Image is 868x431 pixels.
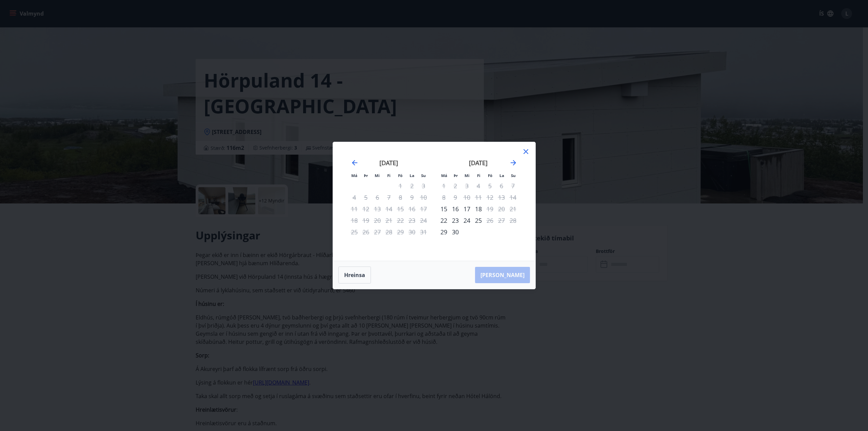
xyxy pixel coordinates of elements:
small: Fö [398,173,402,178]
td: Not available. fimmtudagur, 21. ágúst 2025 [383,215,395,226]
td: Not available. föstudagur, 8. ágúst 2025 [395,192,406,203]
small: Su [511,173,516,178]
div: Aðeins útritun í boði [484,215,496,226]
td: Not available. föstudagur, 15. ágúst 2025 [395,203,406,215]
td: Not available. fimmtudagur, 14. ágúst 2025 [383,203,395,215]
td: Not available. sunnudagur, 3. ágúst 2025 [418,180,429,192]
td: Not available. laugardagur, 6. september 2025 [496,180,507,192]
td: Not available. föstudagur, 5. september 2025 [484,180,496,192]
td: Not available. sunnudagur, 17. ágúst 2025 [418,203,429,215]
td: Not available. sunnudagur, 24. ágúst 2025 [418,215,429,226]
div: Aðeins innritun í boði [438,226,450,238]
td: Not available. laugardagur, 13. september 2025 [496,192,507,203]
strong: [DATE] [379,159,398,167]
td: Choose miðvikudagur, 17. september 2025 as your check-in date. It’s available. [461,203,473,215]
td: Choose fimmtudagur, 18. september 2025 as your check-in date. It’s available. [473,203,484,215]
td: Not available. sunnudagur, 10. ágúst 2025 [418,192,429,203]
td: Not available. þriðjudagur, 9. september 2025 [450,192,461,203]
td: Not available. þriðjudagur, 19. ágúst 2025 [360,215,372,226]
small: Mi [375,173,380,178]
td: Not available. mánudagur, 8. september 2025 [438,192,450,203]
td: Not available. laugardagur, 16. ágúst 2025 [406,203,418,215]
small: Su [421,173,426,178]
td: Not available. þriðjudagur, 2. september 2025 [450,180,461,192]
td: Not available. þriðjudagur, 12. ágúst 2025 [360,203,372,215]
div: 17 [461,203,473,215]
td: Not available. laugardagur, 23. ágúst 2025 [406,215,418,226]
td: Not available. sunnudagur, 7. september 2025 [507,180,519,192]
div: 30 [450,226,461,238]
small: Þr [454,173,458,178]
small: Fi [387,173,391,178]
td: Not available. miðvikudagur, 13. ágúst 2025 [372,203,383,215]
small: Fi [477,173,480,178]
td: Not available. fimmtudagur, 28. ágúst 2025 [383,226,395,238]
td: Choose mánudagur, 29. september 2025 as your check-in date. It’s available. [438,226,450,238]
div: Aðeins innritun í boði [438,203,450,215]
td: Not available. miðvikudagur, 27. ágúst 2025 [372,226,383,238]
strong: [DATE] [469,159,488,167]
td: Choose þriðjudagur, 23. september 2025 as your check-in date. It’s available. [450,215,461,226]
td: Choose þriðjudagur, 16. september 2025 as your check-in date. It’s available. [450,203,461,215]
td: Not available. miðvikudagur, 6. ágúst 2025 [372,192,383,203]
small: Má [351,173,357,178]
td: Choose mánudagur, 22. september 2025 as your check-in date. It’s available. [438,215,450,226]
td: Not available. þriðjudagur, 5. ágúst 2025 [360,192,372,203]
td: Not available. sunnudagur, 21. september 2025 [507,203,519,215]
td: Not available. sunnudagur, 28. september 2025 [507,215,519,226]
td: Choose miðvikudagur, 24. september 2025 as your check-in date. It’s available. [461,215,473,226]
td: Not available. sunnudagur, 14. september 2025 [507,192,519,203]
td: Not available. þriðjudagur, 26. ágúst 2025 [360,226,372,238]
td: Not available. miðvikudagur, 20. ágúst 2025 [372,215,383,226]
small: La [499,173,504,178]
td: Not available. föstudagur, 1. ágúst 2025 [395,180,406,192]
small: Mi [465,173,470,178]
td: Not available. miðvikudagur, 3. september 2025 [461,180,473,192]
button: Hreinsa [338,267,371,283]
td: Not available. fimmtudagur, 4. september 2025 [473,180,484,192]
td: Not available. fimmtudagur, 7. ágúst 2025 [383,192,395,203]
td: Not available. laugardagur, 9. ágúst 2025 [406,192,418,203]
td: Not available. mánudagur, 4. ágúst 2025 [349,192,360,203]
div: Move backward to switch to the previous month. [351,159,359,167]
td: Not available. laugardagur, 27. september 2025 [496,215,507,226]
td: Not available. mánudagur, 1. september 2025 [438,180,450,192]
div: 18 [473,203,484,215]
td: Not available. mánudagur, 25. ágúst 2025 [349,226,360,238]
td: Not available. miðvikudagur, 10. september 2025 [461,192,473,203]
div: Move forward to switch to the next month. [509,159,517,167]
div: 16 [450,203,461,215]
div: 23 [450,215,461,226]
td: Not available. laugardagur, 20. september 2025 [496,203,507,215]
td: Not available. sunnudagur, 31. ágúst 2025 [418,226,429,238]
td: Choose fimmtudagur, 25. september 2025 as your check-in date. It’s available. [473,215,484,226]
td: Not available. mánudagur, 11. ágúst 2025 [349,203,360,215]
td: Not available. föstudagur, 22. ágúst 2025 [395,215,406,226]
td: Not available. föstudagur, 19. september 2025 [484,203,496,215]
td: Choose mánudagur, 15. september 2025 as your check-in date. It’s available. [438,203,450,215]
td: Not available. mánudagur, 18. ágúst 2025 [349,215,360,226]
small: Má [441,173,447,178]
div: 25 [473,215,484,226]
small: Þr [364,173,368,178]
div: Calendar [341,150,527,253]
small: Fö [488,173,492,178]
td: Not available. föstudagur, 29. ágúst 2025 [395,226,406,238]
td: Not available. laugardagur, 2. ágúst 2025 [406,180,418,192]
div: 24 [461,215,473,226]
div: Aðeins útritun í boði [484,203,496,215]
small: La [410,173,414,178]
td: Not available. föstudagur, 26. september 2025 [484,215,496,226]
td: Not available. föstudagur, 12. september 2025 [484,192,496,203]
td: Choose þriðjudagur, 30. september 2025 as your check-in date. It’s available. [450,226,461,238]
td: Not available. laugardagur, 30. ágúst 2025 [406,226,418,238]
td: Not available. fimmtudagur, 11. september 2025 [473,192,484,203]
div: Aðeins innritun í boði [438,215,450,226]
